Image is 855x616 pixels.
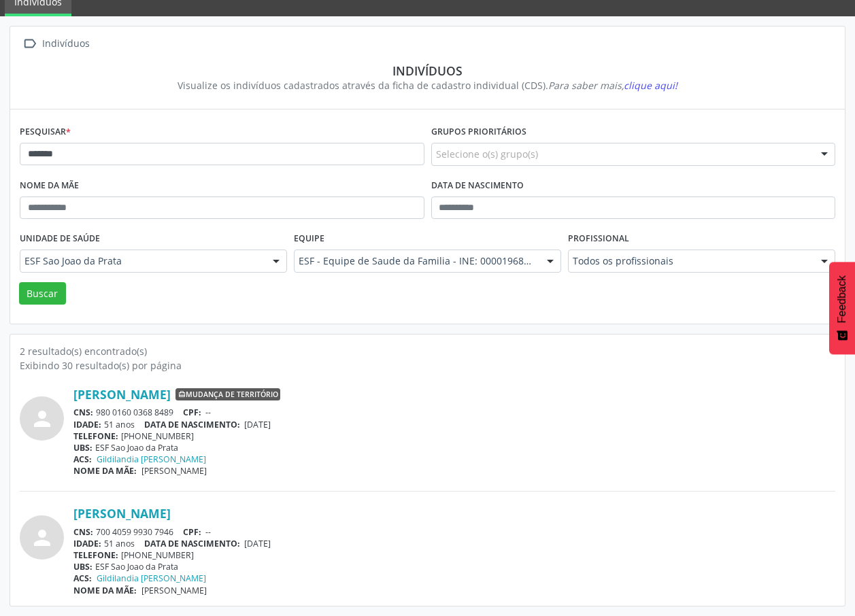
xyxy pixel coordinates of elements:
label: Unidade de saúde [20,228,100,250]
div: Exibindo 30 resultado(s) por página [20,358,835,373]
span: UBS: [73,561,93,572]
div: 700 4059 9930 7946 [73,526,835,538]
span: [PERSON_NAME] [141,585,207,596]
span: [DATE] [244,419,271,430]
span: ACS: [73,572,92,584]
span: Selecione o(s) grupo(s) [436,147,538,161]
div: [PHONE_NUMBER] [73,430,835,442]
span: ESF - Equipe de Saude da Familia - INE: 0000196827 [299,254,533,268]
label: Profissional [568,228,629,250]
a: Gildilandia [PERSON_NAME] [97,572,206,584]
div: ESF Sao Joao da Prata [73,442,835,454]
span: CPF: [183,407,201,418]
span: NOME DA MÃE: [73,465,137,477]
span: DATA DE NASCIMENTO: [144,538,240,549]
span: Mudança de território [175,388,280,400]
span: [PERSON_NAME] [141,465,207,477]
span: ESF Sao Joao da Prata [24,254,259,268]
i: person [30,407,54,431]
span: UBS: [73,442,93,454]
span: -- [205,526,211,538]
div: Indivíduos [29,63,826,78]
div: 51 anos [73,538,835,549]
span: TELEFONE: [73,430,118,442]
i:  [20,34,39,54]
span: TELEFONE: [73,549,118,561]
label: Data de nascimento [431,175,524,196]
div: [PHONE_NUMBER] [73,549,835,561]
span: Todos os profissionais [573,254,807,268]
span: CPF: [183,526,201,538]
label: Grupos prioritários [431,122,526,143]
div: 51 anos [73,419,835,430]
a:  Indivíduos [20,34,92,54]
a: [PERSON_NAME] [73,506,171,521]
span: -- [205,407,211,418]
a: [PERSON_NAME] [73,387,171,402]
span: IDADE: [73,538,101,549]
span: Feedback [836,275,848,323]
a: Gildilandia [PERSON_NAME] [97,454,206,465]
i: person [30,526,54,550]
div: Visualize os indivíduos cadastrados através da ficha de cadastro individual (CDS). [29,78,826,92]
label: Equipe [294,228,324,250]
span: NOME DA MÃE: [73,585,137,596]
div: 980 0160 0368 8489 [73,407,835,418]
label: Nome da mãe [20,175,79,196]
div: ESF Sao Joao da Prata [73,561,835,572]
span: IDADE: [73,419,101,430]
i: Para saber mais, [548,79,677,92]
label: Pesquisar [20,122,71,143]
span: [DATE] [244,538,271,549]
div: 2 resultado(s) encontrado(s) [20,344,835,358]
span: DATA DE NASCIMENTO: [144,419,240,430]
button: Feedback - Mostrar pesquisa [829,262,855,354]
span: ACS: [73,454,92,465]
span: CNS: [73,407,93,418]
span: clique aqui! [624,79,677,92]
div: Indivíduos [39,34,92,54]
button: Buscar [19,282,66,305]
span: CNS: [73,526,93,538]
